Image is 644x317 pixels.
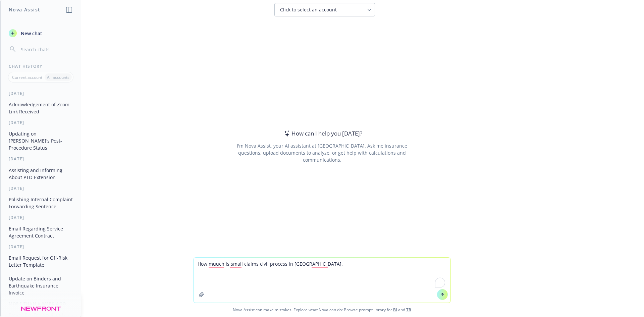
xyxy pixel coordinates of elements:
button: Polishing Internal Complaint Forwarding Sentence [6,194,75,212]
div: [DATE] [1,215,81,220]
div: [DATE] [1,186,81,191]
button: Updating on [PERSON_NAME]'s Post-Procedure Status [6,128,75,153]
input: Search chats [19,45,73,54]
div: [DATE] [1,120,81,125]
span: New chat [19,30,42,37]
button: Email Request for Off-Risk Letter Template [6,252,75,270]
textarea: To enrich screen reader interactions, please activate Accessibility in Grammarly extension settings [194,258,450,303]
button: Email Regarding Service Agreement Contract [6,223,75,241]
a: BI [393,307,397,313]
button: Update on Binders and Earthquake Insurance Invoice [6,273,75,298]
span: Click to select an account [280,6,337,13]
p: Current account [12,74,42,80]
div: I'm Nova Assist, your AI assistant at [GEOGRAPHIC_DATA]. Ask me insurance questions, upload docum... [227,142,416,163]
button: Assisting and Informing About PTO Extension [6,165,75,183]
span: Nova Assist can make mistakes. Explore what Nova can do: Browse prompt library for and [3,303,641,317]
div: [DATE] [1,91,81,96]
button: Click to select an account [274,3,375,16]
button: Acknowledgement of Zoom Link Received [6,99,75,117]
h1: Nova Assist [9,6,40,13]
div: Chat History [1,63,81,69]
div: [DATE] [1,244,81,250]
div: More than a week ago [1,301,81,307]
div: How can I help you [DATE]? [282,129,362,138]
button: New chat [6,27,75,39]
div: [DATE] [1,156,81,162]
p: All accounts [47,74,69,80]
a: TR [406,307,411,313]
